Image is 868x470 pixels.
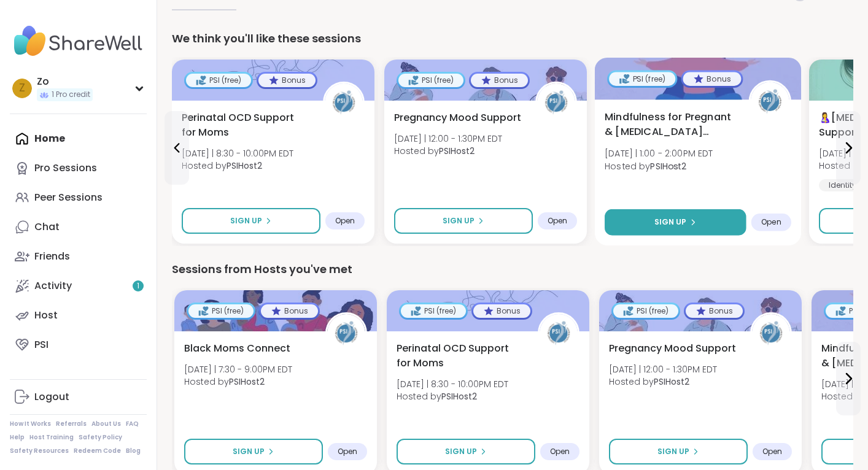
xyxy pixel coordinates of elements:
span: Sign Up [654,217,687,228]
span: Open [762,447,782,457]
span: Open [761,217,781,227]
span: [DATE] | 12:00 - 1:30PM EDT [394,133,502,145]
b: PSIHost2 [654,376,689,388]
a: Blog [126,447,141,455]
div: We think you'll like these sessions [172,30,853,47]
div: Friends [34,250,70,263]
a: Safety Policy [79,433,122,442]
span: Hosted by [397,390,508,403]
div: PSI (free) [188,304,254,318]
a: Logout [10,382,147,412]
img: PSIHost2 [327,314,365,352]
b: PSIHost2 [441,390,477,403]
div: PSI (free) [609,72,675,85]
div: Activity [34,279,72,293]
div: Zo [37,75,93,88]
span: Open [335,216,355,226]
div: PSI (free) [613,304,678,318]
span: Hosted by [605,160,713,172]
div: PSI (free) [186,74,251,87]
span: Hosted by [184,376,292,388]
span: Black Moms Connect [184,341,290,356]
span: [DATE] | 1:00 - 2:00PM EDT [605,147,713,160]
div: Bonus [471,74,528,87]
div: PSI [34,338,48,352]
span: Pregnancy Mood Support [394,110,521,125]
a: Host Training [29,433,74,442]
div: PSI (free) [401,304,466,318]
b: PSIHost2 [229,376,265,388]
b: PSIHost2 [650,160,686,172]
span: Perinatal OCD Support for Moms [182,110,309,140]
img: PSIHost2 [537,83,575,121]
div: Bonus [686,304,743,318]
div: Identity [819,179,866,191]
span: [DATE] | 8:30 - 10:00PM EDT [182,147,293,160]
span: Hosted by [182,160,293,172]
div: PSI (free) [398,74,463,87]
a: Friends [10,242,147,271]
a: PSI [10,330,147,360]
div: Bonus [261,304,318,318]
div: Peer Sessions [34,191,103,204]
button: Sign Up [609,439,748,464]
span: Open [548,216,567,226]
a: Host [10,301,147,330]
span: Sign Up [657,446,689,457]
span: Hosted by [394,145,502,157]
b: PSIHost2 [439,145,475,157]
div: Chat [34,220,60,234]
span: Sign Up [230,215,262,226]
div: Pro Sessions [34,161,97,175]
button: Sign Up [184,439,323,464]
a: Referrals [56,420,87,428]
span: Pregnancy Mood Support [609,341,736,356]
button: Sign Up [182,208,320,234]
div: Sessions from Hosts you've met [172,261,853,278]
a: About Us [91,420,121,428]
a: Peer Sessions [10,183,147,212]
img: ShareWell Nav Logo [10,20,147,63]
div: Logout [34,390,69,404]
span: [DATE] | 8:30 - 10:00PM EDT [397,378,508,390]
span: Perinatal OCD Support for Moms [397,341,524,371]
button: Sign Up [397,439,535,464]
button: Sign Up [394,208,533,234]
span: Sign Up [443,215,475,226]
a: Chat [10,212,147,242]
div: Host [34,309,58,322]
a: Pro Sessions [10,153,147,183]
div: Bonus [683,72,742,85]
a: How It Works [10,420,51,428]
span: Sign Up [233,446,265,457]
img: PSIHost2 [540,314,578,352]
img: PSIHost2 [325,83,363,121]
span: 1 [137,281,139,291]
span: 1 Pro credit [52,90,90,100]
span: Mindfulness for Pregnant & [MEDICAL_DATA] Parents [605,110,735,140]
span: Z [19,80,25,96]
b: PSIHost2 [227,160,262,172]
span: [DATE] | 7:30 - 9:00PM EDT [184,363,292,376]
a: Activity1 [10,271,147,301]
div: Bonus [258,74,316,87]
div: Bonus [473,304,530,318]
a: Redeem Code [74,447,121,455]
span: Hosted by [609,376,717,388]
img: PSIHost2 [751,82,789,121]
img: PSIHost2 [752,314,790,352]
span: Sign Up [445,446,477,457]
button: Sign Up [605,209,746,236]
span: [DATE] | 12:00 - 1:30PM EDT [609,363,717,376]
span: Open [550,447,570,457]
span: Open [338,447,357,457]
a: Help [10,433,25,442]
a: Safety Resources [10,447,69,455]
a: FAQ [126,420,139,428]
